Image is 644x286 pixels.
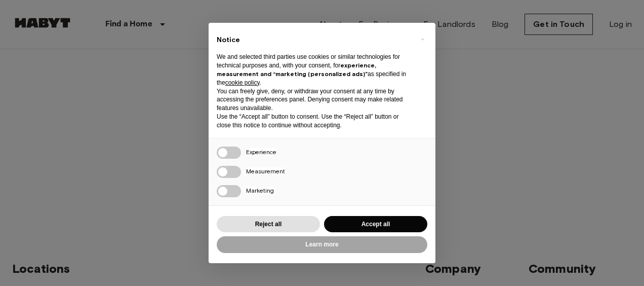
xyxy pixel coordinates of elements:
[246,167,285,175] span: Measurement
[217,216,320,233] button: Reject all
[217,236,427,253] button: Learn more
[217,53,411,87] p: We and selected third parties use cookies or similar technologies for technical purposes and, wit...
[225,79,260,86] a: cookie policy
[246,187,274,194] span: Marketing
[217,87,411,113] p: You can freely give, deny, or withdraw your consent at any time by accessing the preferences pane...
[217,113,411,130] p: Use the “Accept all” button to consent. Use the “Reject all” button or close this notice to conti...
[217,61,376,78] strong: experience, measurement and “marketing (personalized ads)”
[324,216,427,233] button: Accept all
[421,33,424,45] span: ×
[246,148,276,156] span: Experience
[414,31,430,47] button: Close this notice
[217,35,411,45] h2: Notice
